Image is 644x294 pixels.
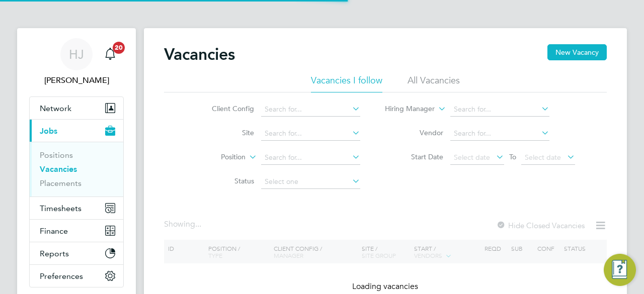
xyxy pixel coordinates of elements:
[40,126,57,136] span: Jobs
[113,42,125,54] span: 20
[547,44,607,60] button: New Vacancy
[311,74,382,92] li: Vacancies I follow
[196,128,254,137] label: Site
[261,127,360,141] input: Search for...
[450,127,549,141] input: Search for...
[69,48,84,61] span: HJ
[40,178,82,188] a: Placements
[40,204,82,213] span: Timesheets
[100,38,120,70] a: 20
[164,219,203,230] div: Showing
[261,103,360,117] input: Search for...
[496,221,585,230] label: Hide Closed Vacancies
[30,220,123,242] button: Finance
[261,175,360,189] input: Select one
[30,120,123,142] button: Jobs
[30,197,123,219] button: Timesheets
[408,74,460,92] li: All Vacancies
[261,151,360,165] input: Search for...
[40,249,69,258] span: Reports
[196,104,254,113] label: Client Config
[40,226,68,236] span: Finance
[40,150,73,160] a: Positions
[30,265,123,287] button: Preferences
[188,152,246,162] label: Position
[385,128,443,137] label: Vendor
[450,103,549,117] input: Search for...
[454,153,490,162] span: Select date
[604,254,636,286] button: Engage Resource Center
[506,150,519,163] span: To
[377,104,435,114] label: Hiring Manager
[40,104,71,113] span: Network
[196,176,254,185] label: Status
[30,97,123,119] button: Network
[40,164,77,174] a: Vacancies
[385,152,443,161] label: Start Date
[164,44,235,64] h2: Vacancies
[195,219,201,229] span: ...
[30,242,123,264] button: Reports
[29,38,124,86] a: HJ[PERSON_NAME]
[30,142,123,197] div: Jobs
[29,74,124,86] span: Holly Jones
[525,153,561,162] span: Select date
[40,271,83,281] span: Preferences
